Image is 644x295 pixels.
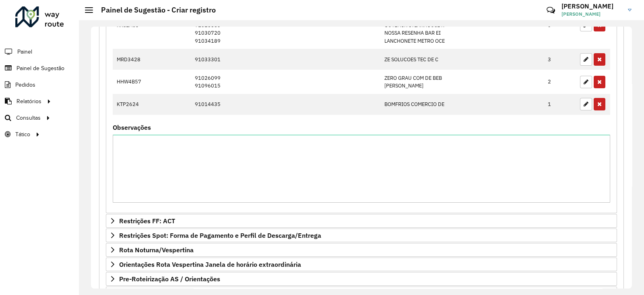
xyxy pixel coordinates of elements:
td: 91014435 [190,94,380,115]
span: Relatórios [17,97,41,106]
span: Painel [17,48,32,56]
td: 1 [544,94,576,115]
td: MRD3428 [113,49,190,70]
td: 91026099 91096015 [190,70,380,93]
h3: [PERSON_NAME] [561,2,622,10]
td: 3 [544,49,576,70]
span: [PERSON_NAME] [561,10,622,18]
td: ZE SOLUCOES TEC DE C [380,49,544,70]
span: Orientações Rota Vespertina Janela de horário extraordinária [119,261,301,268]
h2: Painel de Sugestão - Criar registro [93,6,216,15]
td: 91033301 [190,49,380,70]
td: HHW4B57 [113,70,190,93]
a: Restrições FF: ACT [106,214,617,228]
span: Pre-Roteirização AS / Orientações [119,276,220,282]
span: Tático [15,130,30,139]
a: Pre-Roteirização AS / Orientações [106,272,617,286]
td: BOMFRIOS COMERCIO DE [380,94,544,115]
span: Consultas [16,114,41,122]
td: ZERO GRAU COM DE BEB [PERSON_NAME] [380,70,544,93]
span: Restrições Spot: Forma de Pagamento e Perfil de Descarga/Entrega [119,232,321,239]
label: Observações [113,123,151,132]
span: Painel de Sugestão [17,64,64,73]
td: 2 [544,70,576,93]
a: Restrições Spot: Forma de Pagamento e Perfil de Descarga/Entrega [106,229,617,242]
a: Orientações Rota Vespertina Janela de horário extraordinária [106,258,617,271]
span: Restrições FF: ACT [119,218,175,224]
a: Contato Rápido [542,2,559,19]
a: Rota Noturna/Vespertina [106,243,617,257]
span: Rota Noturna/Vespertina [119,247,194,253]
span: Pedidos [15,81,35,89]
td: KTP2624 [113,94,190,115]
